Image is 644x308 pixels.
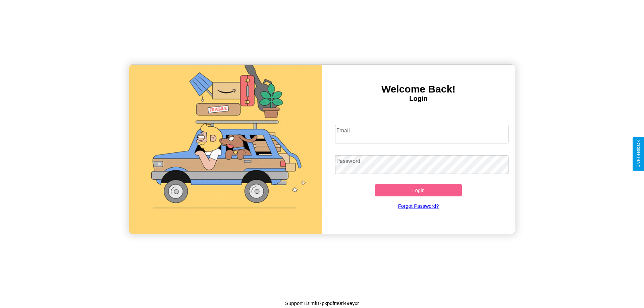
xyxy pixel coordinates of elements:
[375,184,462,196] button: Login
[322,95,515,103] h4: Login
[129,65,322,234] img: gif
[285,299,359,308] p: Support ID: mf87pxpdfm0ri49eyxr
[322,83,515,95] h3: Welcome Back!
[636,140,641,168] div: Give Feedback
[332,196,505,215] a: Forgot Password?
